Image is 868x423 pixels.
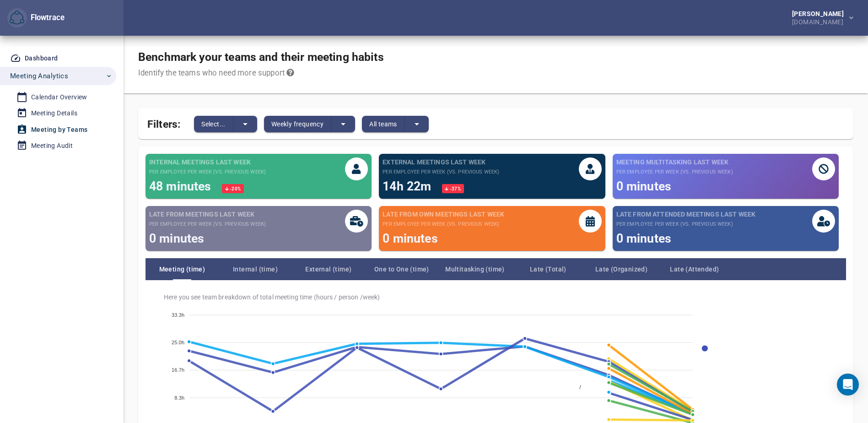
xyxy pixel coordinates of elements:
[164,293,835,301] span: Here you see team breakdown of total meeting time (hours / person / week )
[438,264,512,275] span: Multitasking (time)
[616,221,756,228] small: per employee per week (vs. previous week)
[658,264,731,275] span: Late (Attended)
[383,179,434,193] span: 14h 22m
[7,8,27,28] button: Flowtrace
[138,50,384,64] h1: Benchmark your teams and their meeting habits
[369,119,397,130] span: All teams
[174,395,184,401] tspan: 8.3h
[292,264,365,275] span: External (time)
[31,92,87,103] div: Calendar Overview
[362,116,405,132] button: All teams
[25,53,58,64] div: Dashboard
[149,157,266,167] span: Internal meetings last week
[149,168,266,176] small: per employee per week (vs. previous week)
[147,113,180,132] span: Filters:
[31,140,73,152] div: Meeting Audit
[172,368,184,373] tspan: 16.7h
[362,116,429,132] div: split button
[271,119,323,130] span: Weekly frequency
[194,116,257,132] div: split button
[149,231,204,245] span: 0 minutes
[383,168,499,176] small: per employee per week (vs. previous week)
[229,186,241,191] span: -20 %
[27,12,65,23] div: Flowtrace
[383,231,437,245] span: 0 minutes
[616,157,733,167] span: Meeting Multitasking last week
[264,116,331,132] button: Weekly frequency
[31,108,77,119] div: Meeting Details
[585,264,658,275] span: Late (Organized)
[146,264,219,275] span: Meeting (time)
[792,17,847,25] div: [DOMAIN_NAME]
[383,210,504,219] span: Late from own meetings last week
[264,116,355,132] div: split button
[194,116,233,132] button: Select...
[10,11,24,25] img: Flowtrace
[149,221,266,228] small: per employee per week (vs. previous week)
[149,210,266,219] span: Late from meetings last week
[138,68,384,79] div: Identify the teams who need more support
[7,8,65,28] div: Flowtrace
[777,8,861,28] button: [PERSON_NAME][DOMAIN_NAME]
[512,264,585,275] span: Late (Total)
[201,119,226,130] span: Select...
[383,157,499,167] span: External meetings last week
[616,231,671,245] span: 0 minutes
[616,179,671,193] span: 0 minutes
[172,312,184,318] tspan: 33.3h
[449,186,461,191] span: -37 %
[383,221,504,228] small: per employee per week (vs. previous week)
[837,374,859,396] div: Open Intercom Messenger
[616,210,756,219] span: Late from attended meetings last week
[10,70,68,82] span: Meeting Analytics
[172,340,184,345] tspan: 25.0h
[219,264,292,275] span: Internal (time)
[149,179,215,193] span: 48 minutes
[572,384,581,390] span: /
[365,264,438,275] span: One to One (time)
[146,258,846,280] div: Team breakdown
[792,11,847,17] div: [PERSON_NAME]
[31,124,87,136] div: Meeting by Teams
[616,168,733,176] small: per employee per week (vs. previous week)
